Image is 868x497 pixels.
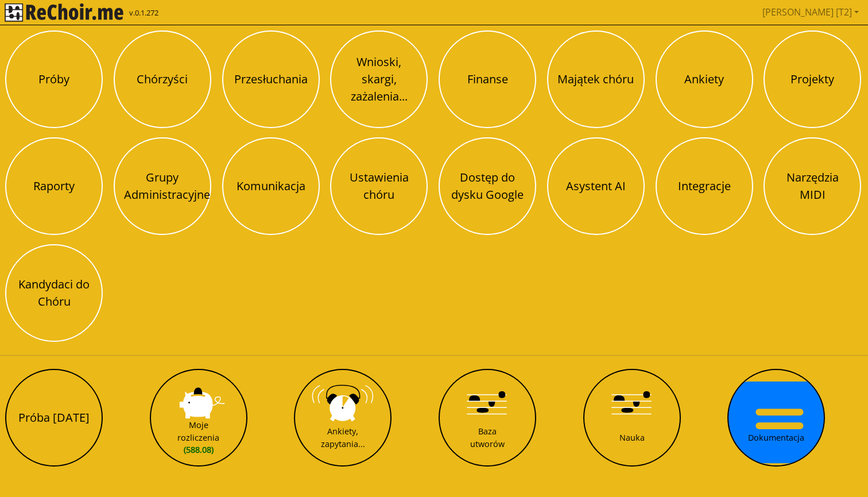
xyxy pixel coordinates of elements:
div: Dokumentacja [748,431,804,444]
button: Próby [5,30,103,128]
span: (588.08) [177,444,219,456]
button: Grupy Administracyjne [114,137,211,235]
button: Nauka [583,369,681,467]
button: Majątek chóru [547,30,645,128]
button: Narzędzia MIDI [764,137,861,235]
button: Chórzyści [114,30,211,128]
button: Asystent AI [547,137,645,235]
button: Dostęp do dysku Google [439,137,536,235]
span: v.0.1.272 [129,7,158,19]
button: Moje rozliczenia(588.08) [150,369,247,467]
button: Raporty [5,137,103,235]
a: [PERSON_NAME] [T2] [758,1,863,24]
button: Finanse [439,30,536,128]
img: rekłajer mi [5,3,123,22]
div: Ankiety, zapytania... [321,425,365,450]
div: Baza utworów [470,425,505,450]
div: Moje rozliczenia [177,419,219,456]
button: Baza utworów [439,369,536,467]
div: Nauka [619,431,645,444]
button: Integracje [656,137,753,235]
button: Komunikacja [222,137,320,235]
button: Próba [DATE] [5,369,103,467]
button: Wnioski, skargi, zażalenia... [330,30,428,128]
button: Projekty [764,30,861,128]
button: Ankiety [656,30,753,128]
button: Ankiety, zapytania... [294,369,392,467]
button: Ustawienia chóru [330,137,428,235]
button: Kandydaci do Chóru [5,244,103,342]
button: Dokumentacja [727,369,825,467]
button: Przesłuchania [222,30,320,128]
